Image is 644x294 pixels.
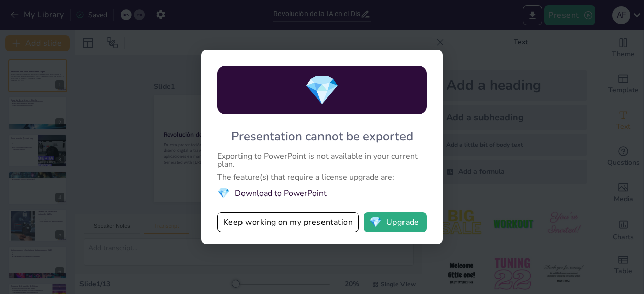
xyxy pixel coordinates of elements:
[217,152,427,168] div: Exporting to PowerPoint is not available in your current plan.
[231,128,413,144] div: Presentation cannot be exported
[304,71,340,110] span: diamond
[217,186,427,200] li: Download to PowerPoint
[217,212,359,232] button: Keep working on my presentation
[217,186,230,200] span: diamond
[217,173,427,181] div: The feature(s) that require a license upgrade are:
[369,217,382,227] span: diamond
[364,212,427,232] button: diamondUpgrade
